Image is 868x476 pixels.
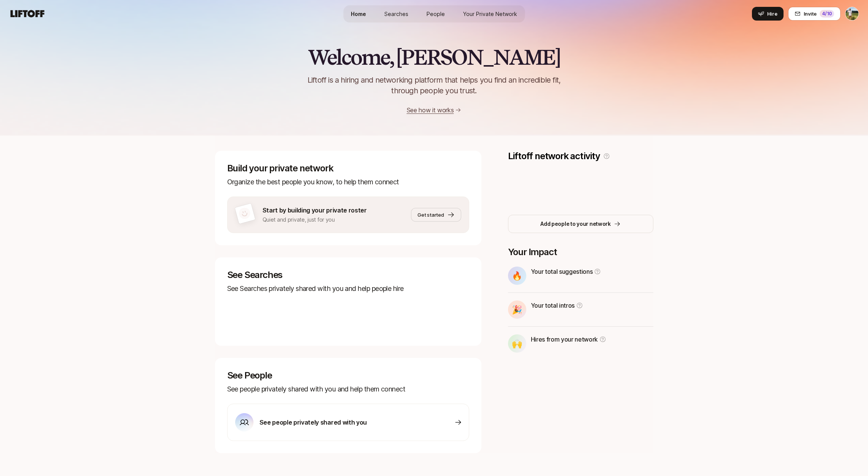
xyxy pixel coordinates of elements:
span: People [427,10,445,18]
p: Build your private network [227,163,469,174]
p: Your total suggestions [531,267,593,276]
p: See People [227,370,469,381]
div: 🔥 [508,267,526,285]
a: Your Private Network [457,7,523,21]
p: Liftoff network activity [508,151,600,161]
div: 🎉 [508,300,526,319]
span: Invite [804,10,817,18]
p: See people privately shared with you [260,417,367,427]
a: See how it works [407,106,454,114]
span: Searches [384,10,408,18]
p: Organize the best people you know, to help them connect [227,177,469,187]
h2: Welcome, [PERSON_NAME] [308,46,560,69]
button: Tyler Kieft [845,7,859,21]
button: Add people to your network [508,215,653,233]
button: Hire [752,7,784,21]
p: See Searches privately shared with you and help people hire [227,283,469,294]
p: Your Impact [508,247,653,257]
a: People [420,7,451,21]
img: Tyler Kieft [846,7,858,20]
p: See Searches [227,270,469,280]
div: 4 /10 [820,10,834,18]
a: Searches [378,7,414,21]
p: Your total intros [531,300,575,310]
div: 🙌 [508,334,526,353]
button: Get started [411,208,461,222]
span: Home [351,10,366,18]
a: Home [345,7,372,21]
p: Hires from your network [531,334,598,344]
p: Quiet and private, just for you [263,215,367,224]
p: Add people to your network [540,219,611,228]
p: Liftoff is a hiring and networking platform that helps you find an incredible fit, through people... [298,75,570,96]
p: See people privately shared with you and help them connect [227,384,469,395]
img: default-avatar.svg [237,206,252,220]
span: Your Private Network [463,10,517,18]
span: Hire [767,10,777,18]
p: Start by building your private roster [263,205,367,215]
button: Invite4/10 [788,7,841,21]
span: Get started [417,211,444,219]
